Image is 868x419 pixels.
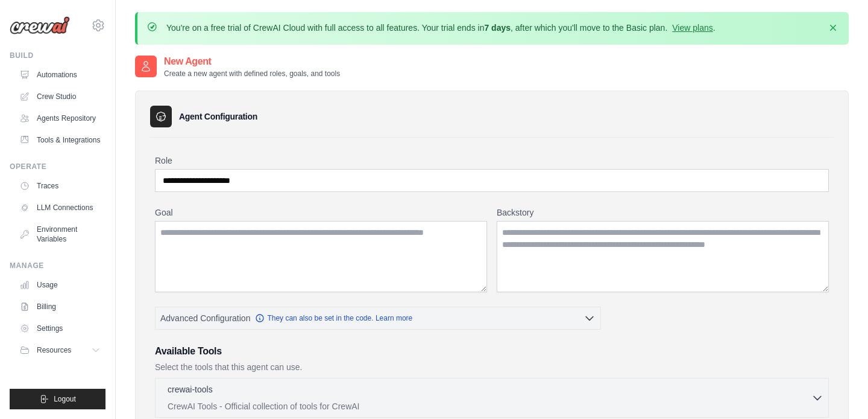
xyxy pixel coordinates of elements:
a: Settings [14,319,105,338]
label: Backstory [497,206,829,219]
h2: New Agent [164,54,340,69]
a: Billing [14,297,105,316]
a: LLM Connections [14,198,105,217]
h3: Available Tools [155,344,829,359]
a: Agents Repository [14,109,105,128]
span: Advanced Configuration [160,312,250,324]
a: Automations [14,65,105,85]
label: Role [155,155,829,167]
a: Environment Variables [14,220,105,249]
a: View plans [672,23,712,33]
button: crewai-tools CrewAI Tools - Official collection of tools for CrewAI [160,383,823,412]
p: Select the tools that this agent can use. [155,361,829,373]
p: CrewAI Tools - Official collection of tools for CrewAI [168,400,811,412]
button: Advanced Configuration They can also be set in the code. Learn more [156,307,600,329]
img: Logo [10,16,70,34]
span: Resources [37,345,71,355]
span: Logout [54,394,76,404]
div: Build [10,51,105,60]
strong: 7 days [484,23,511,33]
a: Traces [14,176,105,196]
a: Tools & Integrations [14,130,105,150]
h3: Agent Configuration [179,110,257,123]
label: Goal [155,206,487,219]
p: crewai-tools [168,383,213,395]
button: Logout [10,389,105,409]
a: They can also be set in the code. Learn more [255,313,412,323]
a: Usage [14,275,105,295]
div: Operate [10,162,105,171]
div: Manage [10,261,105,270]
a: Crew Studio [14,87,105,106]
p: You're on a free trial of CrewAI Cloud with full access to all features. Your trial ends in , aft... [166,22,715,34]
p: Create a new agent with defined roles, goals, and tools [164,69,340,78]
button: Resources [14,341,105,360]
